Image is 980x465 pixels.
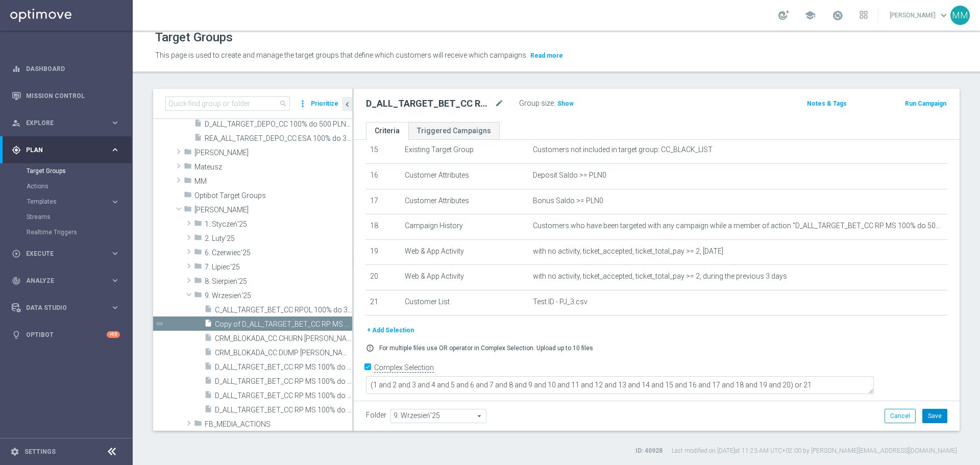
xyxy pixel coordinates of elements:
[205,220,352,229] span: 1. Stycze&#x144;&#x27;25
[194,219,202,231] i: folder
[401,163,529,189] td: Customer Attributes
[379,344,593,352] p: For multiple files use OR operator in Complex Selection. Upload up to 10 files
[885,409,916,423] button: Cancel
[205,277,352,286] span: 8. Sierpie&#x144;&#x27;25
[26,55,120,82] a: Dashboard
[408,122,500,140] a: Triggered Campaigns
[194,262,202,274] i: folder
[184,176,192,188] i: folder
[194,191,352,200] span: Optibot Target Groups
[11,277,120,285] div: track_changes Analyze keyboard_arrow_right
[922,409,947,423] button: Save
[366,411,386,420] label: Folder
[205,263,352,272] span: 7. Lipiec&#x27;25
[374,363,434,373] label: Complex Selection
[309,97,340,111] button: Prioritize
[533,145,713,154] span: Customers not included in target group: CC_BLACK_LIST
[12,249,110,258] div: Execute
[194,149,352,157] span: Maryna Sh.
[11,250,120,258] button: play_circle_outline Execute keyboard_arrow_right
[215,334,352,343] span: CRM_BLOKADA_CC CHURN REPKA 100% do 300 PLN_040925
[27,167,106,175] a: Target Groups
[26,278,110,284] span: Analyze
[12,64,21,74] i: equalizer
[204,362,212,374] i: insert_drive_file
[26,305,110,311] span: Data Studio
[12,145,21,155] i: gps_fixed
[938,10,949,21] span: keyboard_arrow_down
[194,419,202,431] i: folder
[27,225,132,240] div: Realtime Triggers
[215,306,352,314] span: C_ALL_TARGET_BET_CC RPOL 100% do 300 PLN_040925
[366,189,401,214] td: 17
[205,120,352,129] span: D_ALL_TARGET_DEPO_CC 100% do 500 PLN_110825
[155,51,528,59] span: This page is used to create and manage the target groups that define which customers will receive...
[26,251,110,257] span: Execute
[27,179,132,194] div: Actions
[27,213,106,221] a: Streams
[204,305,212,316] i: insert_drive_file
[366,214,401,240] td: 18
[12,249,21,258] i: play_circle_outline
[804,10,816,21] span: school
[635,447,663,455] label: ID: 40928
[904,98,947,109] button: Run Campaign
[27,228,106,236] a: Realtime Triggers
[26,147,110,153] span: Plan
[215,377,352,386] span: D_ALL_TARGET_BET_CC RP MS 100% do 500 PLN SR PUSH_010925
[533,171,606,180] span: Deposit Saldo >= PLN0
[204,333,212,345] i: insert_drive_file
[215,349,352,357] span: CRM_BLOKADA_CC DUMP REPKA 100% do 500 PLN_040925
[110,118,120,128] i: keyboard_arrow_right
[110,145,120,155] i: keyboard_arrow_right
[24,449,56,455] a: Settings
[401,214,529,240] td: Campaign History
[205,134,352,143] span: REA_ALL_TARGET_DEPO_CC ESA 100% do 300 PLN_070825
[27,198,120,206] button: Templates keyboard_arrow_right
[27,182,106,190] a: Actions
[110,303,120,312] i: keyboard_arrow_right
[194,119,202,131] i: insert_drive_file
[366,239,401,265] td: 19
[401,265,529,290] td: Web & App Activity
[215,406,352,414] span: D_ALL_TARGET_BET_CC RP MS 100% do 500 PLN_010925
[12,330,21,339] i: lightbulb
[184,162,192,174] i: folder
[205,249,352,257] span: 6. Czerwiec&#x27;25
[495,97,504,110] i: mode_edit
[10,447,19,456] i: settings
[366,97,493,110] h2: D_ALL_TARGET_BET_CC RP MS 100% do 500 PLN CZW SMS_010925
[11,331,120,339] div: lightbulb Optibot +10
[12,321,120,348] div: Optibot
[194,133,202,145] i: insert_drive_file
[11,65,120,73] button: equalizer Dashboard
[27,199,110,205] div: Templates
[205,291,352,300] span: 9. Wrzesie&#x144;&#x27;25
[342,97,352,111] button: chevron_left
[401,138,529,164] td: Existing Target Group
[215,391,352,400] span: D_ALL_TARGET_BET_CC RP MS 100% do 500 PLN WT PUSH_010925
[184,205,192,216] i: folder
[806,98,848,109] button: Notes & Tags
[194,233,202,245] i: folder
[11,304,120,312] button: Data Studio keyboard_arrow_right
[401,239,529,265] td: Web & App Activity
[533,298,587,306] span: Test ID - PJ_3.csv
[529,50,564,61] button: Read more
[11,92,120,100] div: Mission Control
[27,199,100,205] span: Templates
[401,290,529,315] td: Customer List
[298,96,308,111] i: more_vert
[194,163,352,172] span: Mateusz
[12,118,21,128] i: person_search
[107,331,120,338] div: +10
[366,265,401,290] td: 20
[366,163,401,189] td: 16
[27,163,132,179] div: Target Groups
[11,119,120,127] button: person_search Explore keyboard_arrow_right
[26,82,120,109] a: Mission Control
